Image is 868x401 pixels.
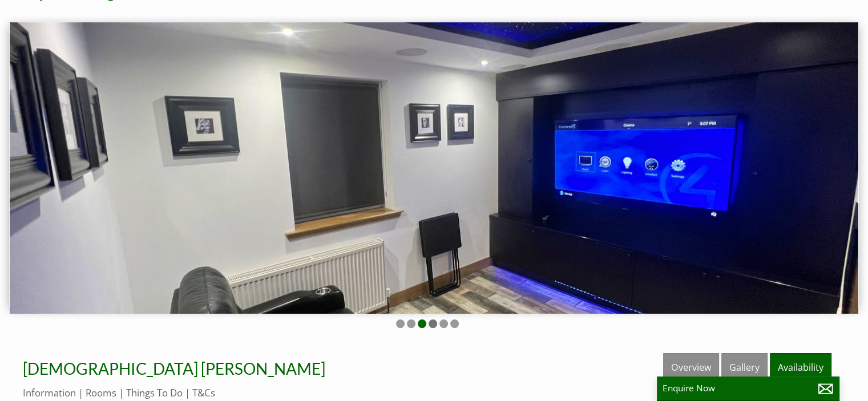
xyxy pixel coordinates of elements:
a: Information [23,386,76,399]
a: [DEMOGRAPHIC_DATA] [PERSON_NAME] [23,359,325,378]
a: Rooms [86,386,116,399]
a: Gallery [721,353,768,382]
p: Enquire Now [663,382,834,394]
a: Things To Do [126,386,183,399]
a: Overview [663,353,719,382]
a: Availability [770,353,831,382]
a: T&Cs [192,386,215,399]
